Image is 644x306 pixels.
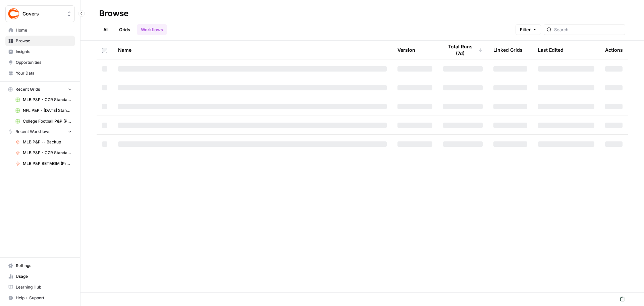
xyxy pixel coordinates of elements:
a: Home [5,25,75,36]
span: MLB P&P - CZR Standard (Production) Grid [23,97,72,103]
a: Workflows [137,24,167,35]
a: MLB P&P BETMGM (Production) [12,158,75,169]
button: Workspace: Covers [5,5,75,22]
span: Settings [16,263,72,269]
a: Grids [115,24,134,35]
div: Linked Grids [493,41,523,59]
a: MLB P&P -- Backup [12,137,75,147]
a: College Football P&P (Production) Grid (1) [12,116,75,127]
a: NFL P&P - [DATE] Standard (Production) Grid (1) [12,105,75,116]
span: Learning Hub [16,284,72,290]
div: Total Runs (7d) [443,41,483,59]
a: Browse [5,36,75,46]
span: Covers [22,10,63,17]
span: Filter [520,26,531,33]
span: MLB P&P -- Backup [23,139,72,145]
div: Actions [605,41,623,59]
span: Your Data [16,70,72,76]
a: All [99,24,112,35]
button: Help + Support [5,293,75,303]
a: Opportunities [5,57,75,68]
div: Name [118,41,387,59]
input: Search [554,26,622,33]
a: Your Data [5,68,75,79]
a: Usage [5,271,75,282]
img: Covers Logo [8,8,20,20]
span: Browse [16,38,72,44]
span: Usage [16,273,72,279]
span: Help + Support [16,295,72,301]
a: MLB P&P - CZR Standard (Production) Grid [12,94,75,105]
span: NFL P&P - [DATE] Standard (Production) Grid (1) [23,107,72,114]
button: Recent Grids [5,84,75,94]
button: Filter [516,24,541,35]
div: Last Edited [538,41,563,59]
a: Learning Hub [5,282,75,293]
div: Browse [99,8,128,19]
span: Recent Grids [15,86,40,92]
button: Recent Workflows [5,127,75,137]
a: Insights [5,46,75,57]
a: Settings [5,260,75,271]
span: Home [16,27,72,33]
span: MLB P&P BETMGM (Production) [23,161,72,167]
span: Opportunities [16,59,72,65]
div: Version [397,41,415,59]
a: MLB P&P - CZR Standard (Production) [12,147,75,158]
span: Insights [16,49,72,55]
span: MLB P&P - CZR Standard (Production) [23,150,72,156]
span: Recent Workflows [15,129,50,135]
span: College Football P&P (Production) Grid (1) [23,118,72,124]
